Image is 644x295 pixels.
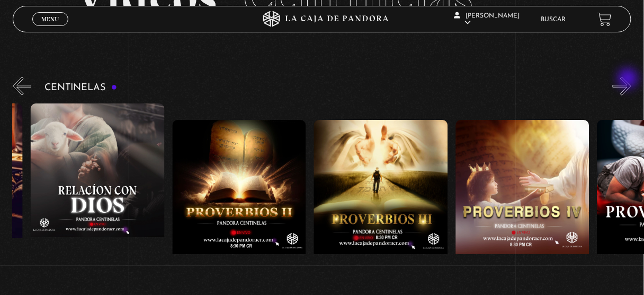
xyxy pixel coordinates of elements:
span: [PERSON_NAME] [454,13,520,26]
button: Next [613,77,631,96]
span: Cerrar [38,25,63,32]
h3: Centinelas [44,83,117,93]
a: Buscar [541,16,566,23]
a: View your shopping cart [597,12,612,27]
span: Menu [41,16,59,22]
button: Previous [13,77,31,96]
